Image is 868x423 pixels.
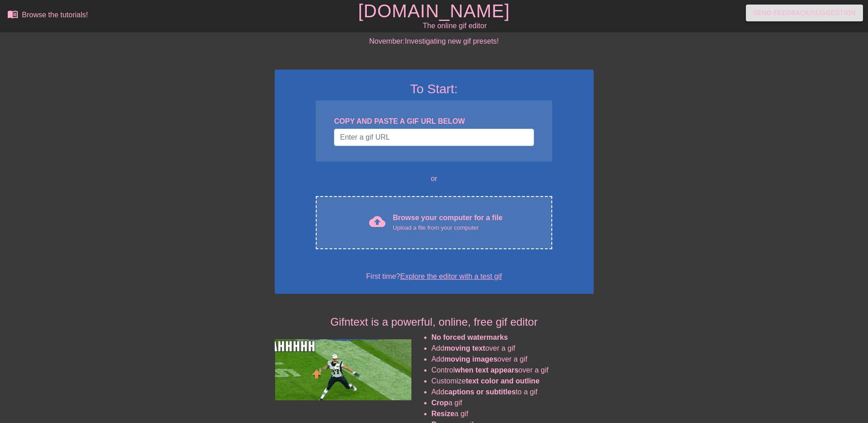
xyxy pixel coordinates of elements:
[287,81,582,97] h3: To Start:
[7,9,18,20] span: menu_book
[22,11,88,19] div: Browse the tutorials!
[444,344,485,352] span: moving text
[431,399,448,407] span: Crop
[287,271,582,282] div: First time?
[431,376,594,387] li: Customize
[431,333,508,341] span: No forced watermarks
[431,387,594,398] li: Add to a gif
[455,366,519,374] span: when text appears
[431,410,455,418] span: Resize
[444,388,515,396] span: captions or subtitles
[746,5,863,21] button: Send Feedback/Suggestion
[431,354,594,365] li: Add over a gif
[334,116,534,127] div: COPY AND PASTE A GIF URL BELOW
[298,173,570,184] div: or
[466,377,539,385] span: text color and outline
[358,1,510,21] a: [DOMAIN_NAME]
[294,20,616,31] div: The online gif editor
[431,398,594,408] li: a gif
[275,339,411,400] img: football_small.gif
[369,213,385,230] span: cloud_upload
[369,37,405,45] span: November:
[431,343,594,354] li: Add over a gif
[275,316,594,329] h4: Gifntext is a powerful, online, free gif editor
[431,365,594,376] li: Control over a gif
[431,408,594,419] li: a gif
[7,9,88,23] a: Browse the tutorials!
[334,129,534,146] input: Username
[393,223,503,232] div: Upload a file from your computer
[275,36,594,47] div: Investigating new gif presets!
[753,7,856,19] span: Send Feedback/Suggestion
[393,212,503,232] div: Browse your computer for a file
[400,272,502,280] a: Explore the editor with a test gif
[444,355,497,363] span: moving images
